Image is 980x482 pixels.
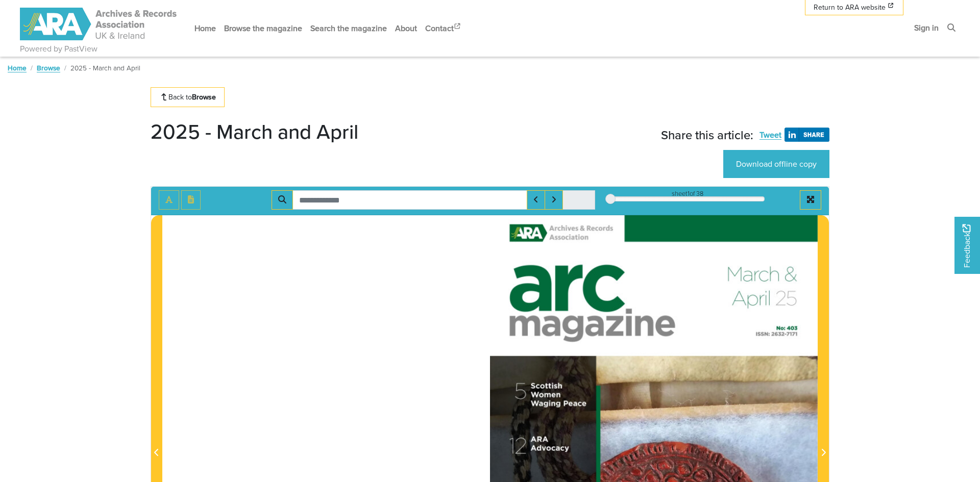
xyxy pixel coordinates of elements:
[785,128,829,142] img: LinkedIn
[545,190,563,210] button: Next Match
[272,190,293,210] button: Search
[190,15,220,42] a: Home
[181,190,201,210] button: Open transcription window
[159,190,179,210] button: Toggle text selection (Alt+T)
[70,63,140,73] span: 2025 - March and April
[961,224,973,268] span: Feedback
[661,128,753,142] span: Share this article:
[610,189,765,198] div: sheet of 38
[151,87,225,107] a: Back toBrowse
[723,150,829,178] a: Download offline copy
[814,2,886,13] span: Return to ARA website
[910,14,943,41] a: Sign in
[306,15,391,42] a: Search the magazine
[527,190,545,210] button: Previous Match
[292,190,527,210] input: Search for
[421,15,466,42] a: Contact
[192,92,216,102] strong: Browse
[220,15,306,42] a: Browse the magazine
[37,63,60,73] a: Browse
[391,15,421,42] a: About
[688,189,690,198] span: 1
[20,8,178,40] img: ARA - ARC Magazine | Powered by PastView
[954,217,980,274] a: Would you like to provide feedback?
[20,43,97,55] a: Powered by PastView
[151,119,358,144] h1: 2025 - March and April
[8,63,27,73] a: Home
[20,2,178,46] a: ARA - ARC Magazine | Powered by PastView logo
[800,190,821,210] button: Full screen mode
[759,129,781,141] a: Tweet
